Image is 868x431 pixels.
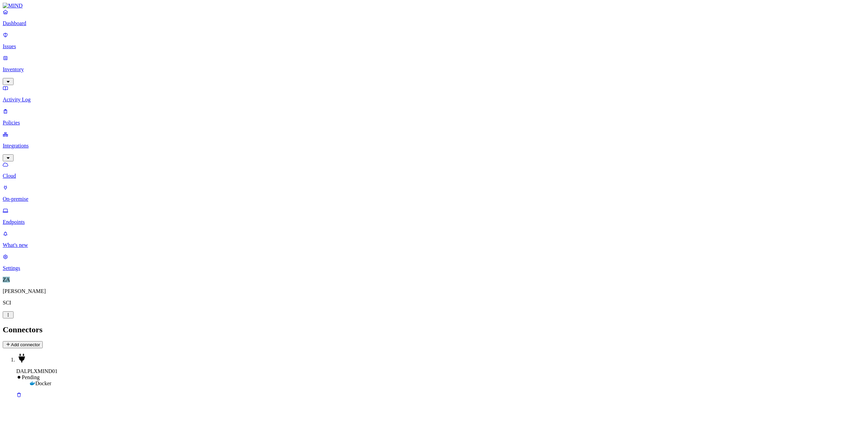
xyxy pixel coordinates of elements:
[3,184,865,202] a: On-premise
[3,143,865,149] p: Integrations
[3,108,865,126] a: Policies
[3,55,865,84] a: Inventory
[3,9,865,26] a: Dashboard
[3,265,865,271] p: Settings
[35,380,51,386] span: Docker
[3,231,865,248] a: What's new
[3,3,865,9] a: MIND
[3,325,865,334] h2: Connectors
[3,131,865,160] a: Integrations
[3,120,865,126] p: Policies
[16,368,58,374] span: DALPLXMIND01
[3,43,865,50] p: Issues
[3,85,865,103] a: Activity Log
[3,173,865,179] p: Cloud
[3,161,865,179] a: Cloud
[3,242,865,248] p: What's new
[3,32,865,50] a: Issues
[3,219,865,225] p: Endpoints
[3,341,43,348] button: Add connector
[3,277,10,282] span: ZA
[3,3,23,9] img: MIND
[3,288,865,294] p: [PERSON_NAME]
[3,97,865,103] p: Activity Log
[3,66,865,73] p: Inventory
[3,196,865,202] p: On-premise
[3,254,865,271] a: Settings
[3,300,865,306] p: SCI
[22,374,39,380] span: Pending
[3,20,865,26] p: Dashboard
[3,208,865,225] a: Endpoints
